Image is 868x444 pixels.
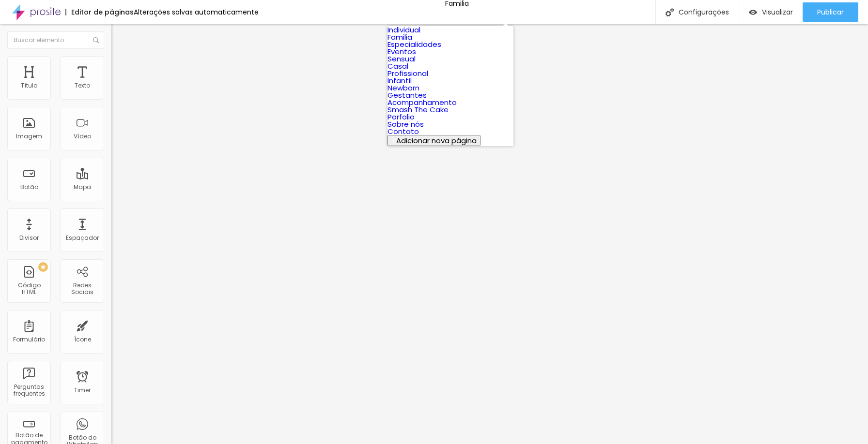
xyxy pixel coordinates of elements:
div: Imagem [16,133,42,140]
a: Newborn [387,83,419,93]
div: Timer [74,387,91,394]
div: Divisor [19,235,39,241]
button: Adicionar nova página [387,135,480,146]
a: Especialidades [387,39,441,49]
span: Visualizar [762,8,793,16]
input: Buscar elemento [7,31,104,49]
a: Eventos [387,46,416,57]
img: Icone [666,8,674,16]
a: Individual [387,25,420,35]
span: Adicionar nova página [396,135,477,146]
div: Formulário [13,336,45,343]
a: Sensual [387,54,416,64]
a: Smash The Cake [387,104,449,115]
iframe: Editor [111,24,868,444]
a: Contato [387,126,419,136]
span: Publicar [817,8,844,16]
div: Texto [75,82,90,89]
div: Ícone [74,336,91,343]
a: Profissional [387,68,428,78]
button: Visualizar [739,2,803,22]
div: Mapa [74,184,91,191]
a: Casal [387,61,408,71]
button: Publicar [803,2,858,22]
img: Icone [93,37,99,43]
div: Redes Sociais [63,282,101,296]
a: Infantil [387,75,412,86]
div: Vídeo [74,133,91,140]
div: Título [21,82,37,89]
div: Perguntas frequentes [10,384,48,398]
div: Alterações salvas automaticamente [134,9,259,15]
a: Gestantes [387,90,427,100]
a: Porfolio [387,112,415,122]
a: Acompanhamento [387,97,457,107]
img: view-1.svg [749,8,757,16]
div: Código HTML [10,282,48,296]
a: Familia [387,32,412,42]
a: Sobre nós [387,119,424,129]
div: Editor de páginas [65,9,134,15]
div: Espaçador [66,235,99,241]
div: Botão [20,184,38,191]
